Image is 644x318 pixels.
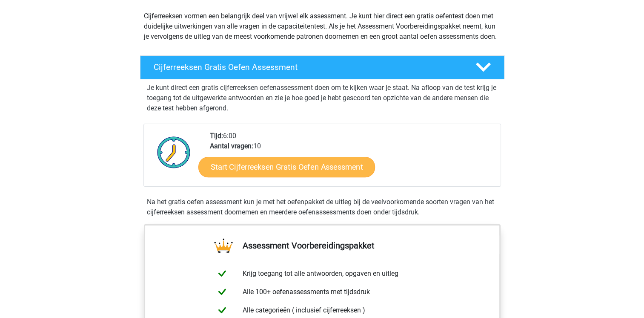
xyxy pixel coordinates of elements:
p: Cijferreeksen vormen een belangrijk deel van vrijwel elk assessment. Je kunt hier direct een grat... [144,11,501,42]
b: Tijd: [210,132,223,140]
a: Start Cijferreeksen Gratis Oefen Assessment [198,156,375,177]
a: Cijferreeksen Gratis Oefen Assessment [137,55,508,79]
div: Na het gratis oefen assessment kun je met het oefenpakket de uitleg bij de veelvoorkomende soorte... [143,197,501,217]
b: Aantal vragen: [210,142,253,150]
img: Klok [152,131,195,173]
h4: Cijferreeksen Gratis Oefen Assessment [154,62,462,72]
div: 6:00 10 [203,131,500,186]
p: Je kunt direct een gratis cijferreeksen oefenassessment doen om te kijken waar je staat. Na afloo... [147,83,498,113]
